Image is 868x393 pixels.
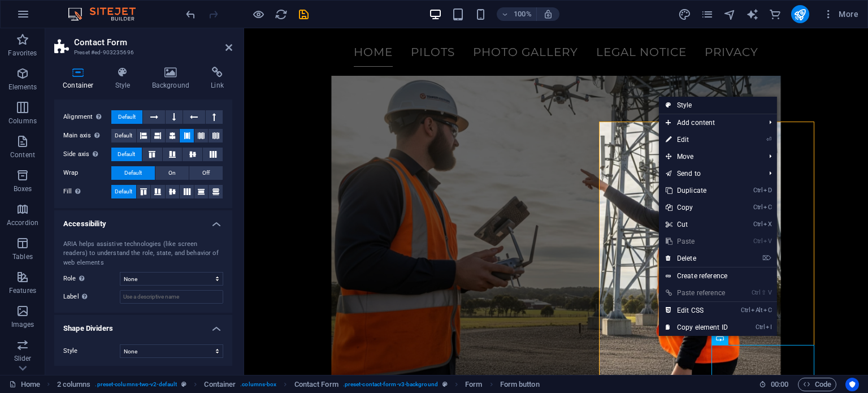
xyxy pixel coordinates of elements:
[678,7,692,21] button: design
[95,378,177,391] span: . preset-columns-two-v2-default
[803,378,831,391] span: Code
[659,165,760,182] a: Send to
[7,218,38,227] p: Accordion
[14,184,32,193] p: Boxes
[54,67,107,90] h4: Container
[181,381,186,387] i: This element is a customizable preset
[118,110,136,124] span: Default
[343,378,438,391] span: . preset-contact-form-v3-background
[659,148,760,165] span: Move
[845,378,859,391] button: Usercentrics
[752,289,761,296] i: Ctrl
[168,166,176,180] span: On
[115,185,132,198] span: Default
[8,83,37,92] p: Elements
[184,8,197,21] i: Undo: Change link (Ctrl+Z)
[659,250,735,267] a: ⌦Delete
[111,129,136,142] button: Default
[63,129,111,142] label: Main axis
[74,47,210,58] h3: Preset #ed-903235696
[14,354,32,363] p: Slider
[723,7,737,21] button: navigator
[500,378,540,391] span: Click to select. Double-click to edit
[779,380,780,388] span: :
[8,49,37,58] p: Favorites
[63,240,223,268] div: ARIA helps assistive technologies (like screen readers) to understand the role, state, and behavi...
[202,166,210,180] span: Off
[723,8,736,21] i: Navigator
[753,187,762,194] i: Ctrl
[741,306,750,314] i: Ctrl
[791,5,809,23] button: publish
[54,210,232,231] h4: Accessibility
[240,378,276,391] span: . columns-box
[823,8,858,20] span: More
[746,7,759,21] button: text_generator
[10,150,35,159] p: Content
[768,289,771,296] i: V
[751,306,762,314] i: Alt
[659,319,735,336] a: CtrlICopy element ID
[766,323,771,331] i: I
[771,378,788,391] span: 00 00
[124,166,142,180] span: Default
[297,7,310,21] button: save
[63,272,88,286] span: Role
[659,199,735,216] a: CtrlCCopy
[763,187,771,194] i: D
[659,131,735,148] a: ⏎Edit
[274,7,288,21] button: reload
[251,7,265,21] button: Click here to leave preview mode and continue editing
[74,37,232,47] h2: Contact Form
[54,315,232,335] h4: Shape Dividers
[275,8,288,21] i: Reload page
[118,148,135,161] span: Default
[793,8,806,21] i: Publish
[297,8,310,21] i: Save (Ctrl+S)
[63,290,120,304] label: Label
[746,8,759,21] i: AI Writer
[763,204,771,211] i: C
[762,254,771,262] i: ⌦
[111,148,142,161] button: Default
[769,7,782,21] button: commerce
[798,378,836,391] button: Code
[753,204,762,211] i: Ctrl
[659,302,735,319] a: CtrlAltCEdit CSS
[63,347,78,355] span: Style
[753,221,762,228] i: Ctrl
[678,8,691,21] i: Design (Ctrl+Alt+Y)
[155,166,189,180] button: On
[204,378,236,391] span: Click to select. Double-click to edit
[763,306,771,314] i: C
[57,378,91,391] span: Click to select. Double-click to edit
[107,67,144,90] h4: Style
[442,381,448,387] i: This element is a customizable preset
[57,378,540,391] nav: breadcrumb
[63,110,111,124] label: Alignment
[294,378,338,391] span: Click to select. Double-click to edit
[115,129,132,142] span: Default
[8,116,37,126] p: Columns
[514,7,532,21] h6: 100%
[497,7,537,21] button: 100%
[659,114,760,131] span: Add content
[769,8,782,21] i: Commerce
[111,166,155,180] button: Default
[759,378,789,391] h6: Session time
[9,378,40,391] a: Click to cancel selection. Double-click to open Pages
[144,67,203,90] h4: Background
[659,182,735,199] a: CtrlDDuplicate
[756,323,765,331] i: Ctrl
[818,5,863,23] button: More
[761,289,766,296] i: ⇧
[9,286,36,295] p: Features
[111,110,142,124] button: Default
[63,185,111,198] label: Fill
[63,148,111,161] label: Side axis
[184,7,197,21] button: undo
[763,237,771,245] i: V
[543,9,553,19] i: On resize automatically adjust zoom level to fit chosen device.
[65,7,150,21] img: Editor Logo
[659,233,735,250] a: CtrlVPaste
